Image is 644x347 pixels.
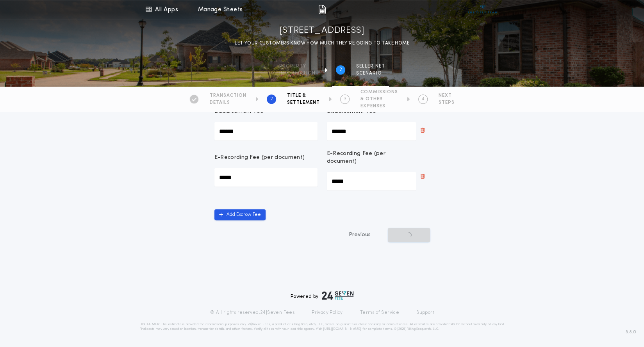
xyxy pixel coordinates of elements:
[318,5,326,14] img: img
[287,100,320,106] span: SETTLEMENT
[322,291,354,300] img: logo
[327,108,376,116] p: Disbursement Fee
[270,96,273,102] h2: 2
[439,93,455,99] span: NEXT
[333,228,386,242] button: Previous
[344,96,346,102] h2: 3
[356,70,385,77] span: SCENARIO
[360,103,398,109] span: EXPENSES
[422,96,425,102] h2: 4
[323,327,361,331] a: [URL][DOMAIN_NAME]
[327,150,416,165] p: E-Recording Fee (per document)
[339,67,342,73] h2: 2
[626,329,636,336] span: 3.8.0
[235,39,409,47] p: LET YOUR CUSTOMERS KNOW HOW MUCH THEY’RE GOING TO TAKE HOME
[214,154,305,162] p: E-Recording Fee (per document)
[327,172,416,190] input: E-Recording Fee (per document)
[210,100,246,106] span: DETAILS
[327,122,416,141] input: Disbursement Fee
[291,291,354,300] div: Powered by
[210,93,246,99] span: TRANSACTION
[279,70,316,77] span: information
[287,93,320,99] span: TITLE &
[279,63,316,69] span: Property
[214,209,266,220] button: Add Escrow Fee
[356,63,385,69] span: SELLER NET
[139,322,505,331] p: DISCLAIMER: This estimate is provided for informational purposes only. 24|Seven Fees, a product o...
[360,310,399,316] a: Terms of Service
[439,100,455,106] span: STEPS
[360,89,398,95] span: COMMISSIONS
[360,96,398,102] span: & OTHER
[312,310,343,316] a: Privacy Policy
[214,122,318,141] input: Disbursement Fee
[468,5,497,13] img: vs-icon
[214,168,318,187] input: E-Recording Fee (per document)
[214,108,264,116] p: Disbursement Fee
[280,25,365,37] h1: [STREET_ADDRESS]
[416,310,434,316] a: Support
[210,310,294,316] p: © All rights reserved. 24|Seven Fees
